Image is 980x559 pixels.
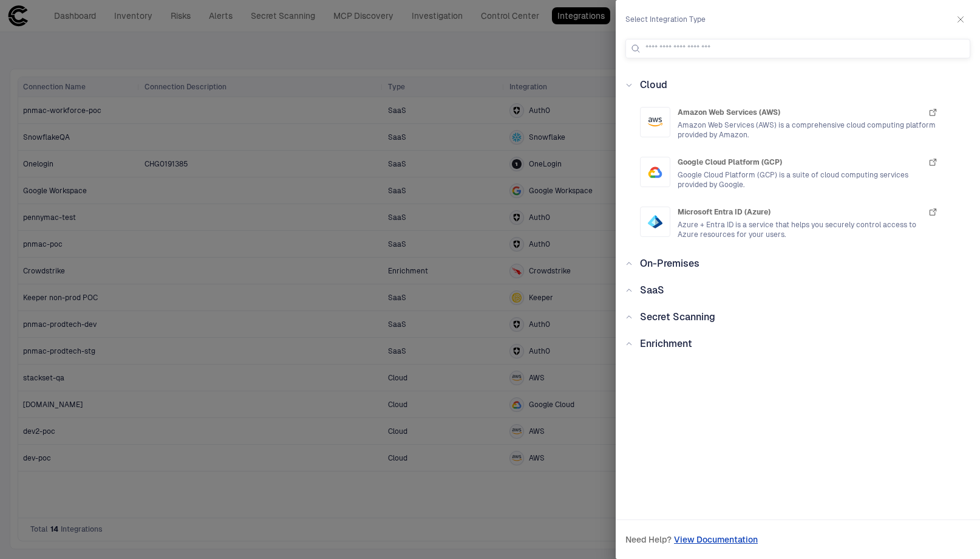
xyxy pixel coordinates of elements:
span: Enrichment [640,338,692,349]
span: SaaS [640,284,664,296]
span: Need Help? [625,534,672,545]
div: AWS [648,115,662,129]
div: Google Cloud [648,165,662,179]
span: Secret Scanning [640,311,715,323]
div: Entra ID [648,214,662,229]
span: Microsoft Entra ID (Azure) [678,207,771,217]
span: Google Cloud Platform (GCP) [678,157,782,167]
span: Azure + Entra ID is a service that helps you securely control access to Azure resources for your ... [678,220,938,239]
div: Enrichment [625,337,970,351]
div: SaaS [625,283,970,298]
span: Select Integration Type [625,15,706,24]
span: Amazon Web Services (AWS) is a comprehensive cloud computing platform provided by Amazon. [678,120,938,140]
span: Amazon Web Services (AWS) [678,108,780,117]
span: On-Premises [640,258,699,269]
div: On-Premises [625,256,970,271]
span: Cloud [640,79,667,91]
div: Secret Scanning [625,310,970,324]
a: View Documentation [674,532,758,547]
div: Cloud [625,78,970,92]
span: View Documentation [674,535,758,544]
span: Google Cloud Platform (GCP) is a suite of cloud computing services provided by Google. [678,170,938,190]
